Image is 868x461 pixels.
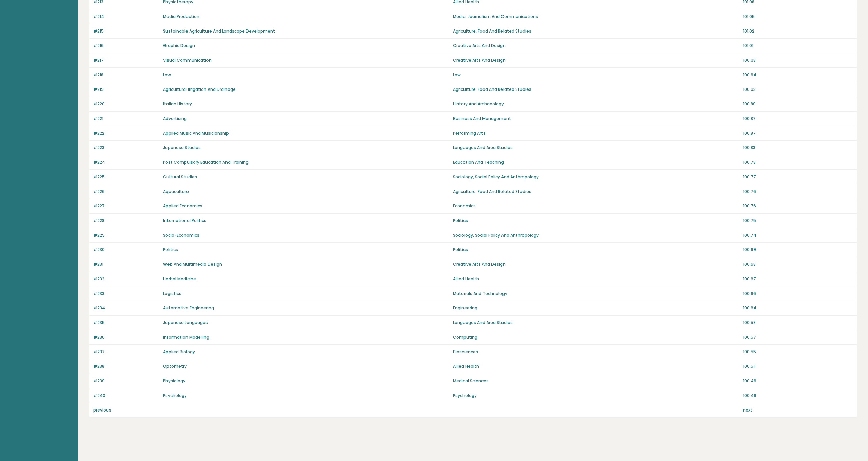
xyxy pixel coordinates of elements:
[453,232,739,238] p: Sociology, Social Policy And Anthropology
[453,101,739,107] p: History And Archaeology
[93,320,159,326] p: #235
[163,334,209,340] a: Information Modelling
[163,378,185,384] a: Physiology
[163,188,189,194] a: Aquaculture
[743,28,853,34] p: 101.02
[93,57,159,63] p: #217
[163,72,171,78] a: Law
[93,393,159,399] p: #240
[163,159,249,165] a: Post Compulsory Education And Training
[453,188,739,195] p: Agriculture, Food And Related Studies
[453,349,739,355] p: Biosciences
[743,247,853,253] p: 100.69
[453,320,739,326] p: Languages And Area Studies
[743,72,853,78] p: 100.94
[163,14,199,19] a: Media Production
[93,334,159,340] p: #236
[453,159,739,165] p: Education And Teaching
[743,407,752,413] a: next
[743,86,853,93] p: 100.93
[163,232,199,238] a: Socio-Economics
[453,218,739,224] p: Politics
[163,130,229,136] a: Applied Music And Musicianship
[93,72,159,78] p: #218
[93,290,159,297] p: #233
[743,188,853,195] p: 100.76
[453,116,739,122] p: Business And Management
[163,393,187,398] a: Psychology
[453,72,739,78] p: Law
[453,130,739,136] p: Performing Arts
[743,145,853,151] p: 100.83
[163,43,195,48] a: Graphic Design
[743,349,853,355] p: 100.55
[453,290,739,297] p: Materials And Technology
[93,276,159,282] p: #232
[163,261,222,267] a: Web And Multimedia Design
[453,174,739,180] p: Sociology, Social Policy And Anthropology
[163,363,187,369] a: Optometry
[743,130,853,136] p: 100.87
[93,407,111,413] a: previous
[743,378,853,384] p: 100.49
[163,290,181,296] a: Logistics
[93,43,159,49] p: #216
[93,363,159,369] p: #238
[93,116,159,122] p: #221
[93,247,159,253] p: #230
[743,305,853,311] p: 100.64
[743,276,853,282] p: 100.67
[163,86,236,92] a: Agricultural Irrigation And Drainage
[743,43,853,49] p: 101.01
[453,203,739,209] p: Economics
[743,203,853,209] p: 100.76
[163,116,187,121] a: Advertising
[93,232,159,238] p: #229
[93,174,159,180] p: #225
[453,261,739,267] p: Creative Arts And Design
[93,305,159,311] p: #234
[743,363,853,369] p: 100.51
[163,218,206,223] a: International Politics
[163,247,178,253] a: Politics
[93,218,159,224] p: #228
[743,116,853,122] p: 100.87
[93,101,159,107] p: #220
[743,159,853,165] p: 100.78
[743,14,853,20] p: 101.05
[93,159,159,165] p: #224
[93,14,159,20] p: #214
[163,174,197,180] a: Cultural Studies
[93,349,159,355] p: #237
[93,28,159,34] p: #215
[163,203,202,209] a: Applied Economics
[743,393,853,399] p: 100.46
[743,320,853,326] p: 100.58
[163,320,208,325] a: Japanese Languages
[453,363,739,369] p: Allied Health
[743,290,853,297] p: 100.66
[163,305,214,311] a: Automotive Engineering
[93,203,159,209] p: #227
[93,130,159,136] p: #222
[453,57,739,63] p: Creative Arts And Design
[453,276,739,282] p: Allied Health
[453,86,739,93] p: Agriculture, Food And Related Studies
[163,57,212,63] a: Visual Communication
[453,393,739,399] p: Psychology
[453,247,739,253] p: Politics
[453,378,739,384] p: Medical Sciences
[743,218,853,224] p: 100.75
[453,14,739,20] p: Media, Journalism And Communications
[743,334,853,340] p: 100.57
[743,261,853,267] p: 100.68
[163,276,196,282] a: Herbal Medicine
[453,145,739,151] p: Languages And Area Studies
[163,101,192,107] a: Italian History
[93,188,159,195] p: #226
[453,28,739,34] p: Agriculture, Food And Related Studies
[453,305,739,311] p: Engineering
[743,174,853,180] p: 100.77
[453,334,739,340] p: Computing
[93,378,159,384] p: #239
